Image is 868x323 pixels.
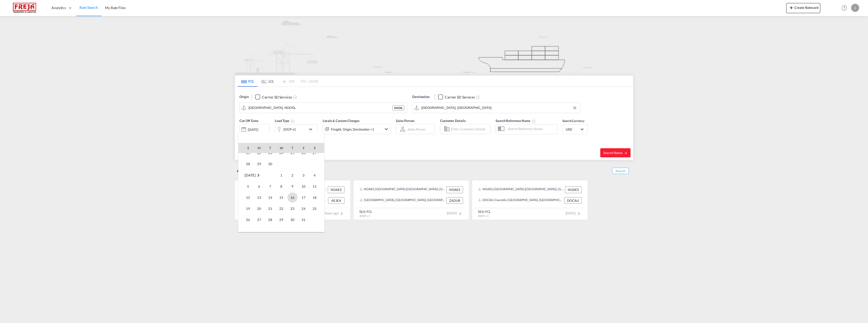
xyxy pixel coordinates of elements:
td: Friday October 24 2025 [298,203,309,214]
span: 14 [265,192,275,203]
td: Tuesday October 14 2025 [265,192,276,203]
td: Thursday October 2 2025 [287,170,298,181]
span: 29 [276,215,286,225]
tr: Week 4 [238,203,324,214]
td: Sunday October 12 2025 [238,192,254,203]
span: 31 [299,215,309,225]
td: Sunday September 28 2025 [238,158,254,170]
tr: Week 5 [238,214,324,225]
span: 29 [254,159,264,169]
td: Wednesday October 29 2025 [276,214,287,225]
span: 9 [287,181,297,191]
span: 28 [265,215,275,225]
th: T [265,143,276,153]
td: Thursday October 9 2025 [287,181,298,192]
td: Thursday October 16 2025 [287,192,298,203]
td: Saturday October 18 2025 [309,192,324,203]
td: Friday October 3 2025 [298,170,309,181]
td: Friday October 31 2025 [298,214,309,225]
td: Monday October 13 2025 [254,192,265,203]
td: Wednesday October 1 2025 [276,170,287,181]
td: Monday October 27 2025 [254,214,265,225]
td: Saturday October 4 2025 [309,170,324,181]
span: 4 [310,170,320,180]
span: 1 [276,170,286,180]
span: 13 [254,192,264,203]
span: 2 [287,170,297,180]
td: Sunday October 19 2025 [238,203,254,214]
span: 10 [299,181,309,191]
td: Wednesday October 22 2025 [276,203,287,214]
span: 11 [310,181,320,191]
tr: Week 2 [238,181,324,192]
td: Sunday October 26 2025 [238,214,254,225]
span: 12 [243,192,253,203]
span: 16 [287,192,297,203]
span: 25 [310,204,320,214]
span: 28 [243,159,253,169]
span: 7 [265,181,275,191]
td: Friday October 10 2025 [298,181,309,192]
span: 15 [276,192,286,203]
td: Thursday October 23 2025 [287,203,298,214]
tr: Week 3 [238,192,324,203]
td: Saturday October 25 2025 [309,203,324,214]
span: 8 [276,181,286,191]
tr: Week 5 [238,158,324,170]
span: 27 [254,215,264,225]
md-calendar: Calendar [238,143,324,232]
td: October 2025 [238,170,276,181]
tr: Week 1 [238,170,324,181]
span: 30 [287,215,297,225]
span: 26 [243,215,253,225]
td: Saturday October 11 2025 [309,181,324,192]
span: 3 [299,170,309,180]
td: Tuesday October 21 2025 [265,203,276,214]
td: Monday October 6 2025 [254,181,265,192]
span: 5 [243,181,253,191]
td: Sunday October 5 2025 [238,181,254,192]
span: 19 [243,204,253,214]
span: 23 [287,204,297,214]
span: 6 [254,181,264,191]
td: Friday October 17 2025 [298,192,309,203]
td: Tuesday October 28 2025 [265,214,276,225]
th: M [254,143,265,153]
td: Wednesday October 15 2025 [276,192,287,203]
td: Monday September 29 2025 [254,158,265,170]
span: 20 [254,204,264,214]
th: W [276,143,287,153]
td: Tuesday September 30 2025 [265,158,276,170]
td: Monday October 20 2025 [254,203,265,214]
tr: Week undefined [238,225,324,237]
span: 17 [299,192,309,203]
span: 24 [299,204,309,214]
td: Thursday October 30 2025 [287,214,298,225]
span: [DATE] [245,173,255,177]
th: T [287,143,298,153]
th: S [309,143,324,153]
td: Tuesday October 7 2025 [265,181,276,192]
span: 30 [265,159,275,169]
span: 18 [310,192,320,203]
span: 22 [276,204,286,214]
th: S [238,143,254,153]
td: Wednesday October 8 2025 [276,181,287,192]
span: 21 [265,204,275,214]
th: F [298,143,309,153]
